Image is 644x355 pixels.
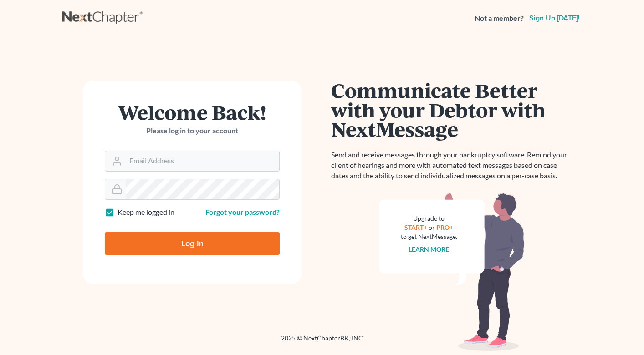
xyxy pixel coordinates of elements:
a: START+ [405,223,428,231]
div: 2025 © NextChapterBK, INC [62,334,582,350]
h1: Communicate Better with your Debtor with NextMessage [331,81,572,139]
a: Learn more [409,245,450,253]
img: nextmessage_bg-59042aed3d76b12b5cd301f8e5b87938c9018125f34e5fa2b7a6b67550977c72.svg [379,192,525,351]
p: Please log in to your account [105,126,280,136]
input: Log In [105,232,280,255]
div: Upgrade to [401,214,457,223]
span: or [429,223,435,231]
div: to get NextMessage. [401,232,457,241]
label: Keep me logged in [118,207,174,218]
a: PRO+ [437,223,454,231]
a: Forgot your password? [205,208,280,216]
p: Send and receive messages through your bankruptcy software. Remind your client of hearings and mo... [331,150,572,181]
strong: Not a member? [475,13,524,24]
a: Sign up [DATE]! [527,15,582,22]
h1: Welcome Back! [105,102,280,122]
input: Email Address [126,151,279,171]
